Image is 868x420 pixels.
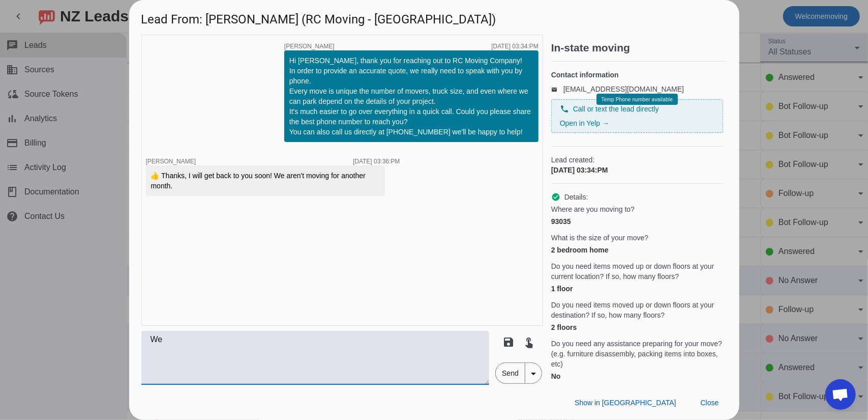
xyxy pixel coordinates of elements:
div: [DATE] 03:36:PM [353,158,400,164]
div: [DATE] 03:34:PM [551,165,723,175]
mat-icon: check_circle [551,192,560,202]
span: Send [496,363,525,383]
span: Do you need any assistance preparing for your move? (e.g. furniture disassembly, packing items in... [551,339,723,369]
div: Hi [PERSON_NAME], thank you for reaching out to RC Moving Company! In order to provide an accurat... [289,55,533,137]
span: Call or text the lead directly [573,104,659,114]
button: Show in [GEOGRAPHIC_DATA] [566,394,684,412]
h2: In-state moving [551,43,727,53]
div: 93035 [551,216,723,227]
span: Where are you moving to? [551,204,635,214]
mat-icon: phone [560,104,569,114]
span: Do you need items moved up or down floors at your current location? If so, how many floors? [551,261,723,282]
div: Open chat [825,379,856,410]
span: Do you need items moved up or down floors at your destination? If so, how many floors? [551,300,723,320]
span: Show in [GEOGRAPHIC_DATA] [575,399,676,407]
mat-icon: touch_app [523,336,535,348]
span: What is the size of your move? [551,233,648,243]
div: No [551,371,723,381]
mat-icon: arrow_drop_down [527,368,540,380]
a: [EMAIL_ADDRESS][DOMAIN_NAME] [563,85,684,93]
div: 2 floors [551,322,723,332]
mat-icon: save [502,336,515,348]
span: Temp Phone number available [601,97,672,102]
mat-icon: email [551,87,563,92]
div: 2 bedroom home [551,245,723,255]
div: 1 floor [551,284,723,294]
span: Close [701,399,719,407]
div: 👍 Thanks, I will get back to you soon! We aren't moving for another month. [151,171,380,191]
span: [PERSON_NAME] [146,158,196,165]
span: Details: [564,192,588,202]
div: [DATE] 03:34:PM [491,43,538,49]
button: Close [693,394,727,412]
a: Open in Yelp → [560,119,609,127]
h4: Contact information [551,70,723,80]
span: [PERSON_NAME] [284,43,335,49]
span: Lead created: [551,155,723,165]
